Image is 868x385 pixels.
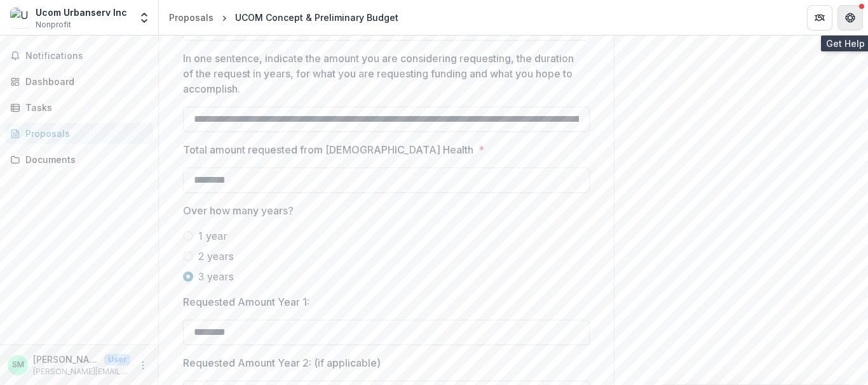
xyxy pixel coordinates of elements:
[164,8,403,27] nav: breadcrumb
[183,51,582,96] p: In one sentence, indicate the amount you are considering requesting, the duration of the request ...
[135,358,151,373] button: More
[25,127,143,140] div: Proposals
[164,8,219,27] a: Proposals
[235,11,398,24] div: UCOM Concept & Preliminary Budget
[198,228,227,244] span: 1 year
[198,269,234,284] span: 3 years
[183,355,381,370] p: Requested Amount Year 2: (if applicable)
[5,46,153,66] button: Notifications
[10,8,31,28] img: Ucom Urbanserv Inc
[5,149,153,170] a: Documents
[183,142,473,157] p: Total amount requested from [DEMOGRAPHIC_DATA] Health
[183,294,309,310] p: Requested Amount Year 1:
[169,11,214,24] div: Proposals
[807,5,832,30] button: Partners
[33,366,130,377] p: [PERSON_NAME][EMAIL_ADDRESS][DOMAIN_NAME]
[25,101,143,114] div: Tasks
[5,123,153,144] a: Proposals
[25,51,148,62] span: Notifications
[25,75,143,88] div: Dashboard
[36,19,71,30] span: Nonprofit
[135,5,153,30] button: Open entity switcher
[198,249,234,264] span: 2 years
[5,71,153,92] a: Dashboard
[5,97,153,118] a: Tasks
[25,153,143,166] div: Documents
[104,354,130,365] p: User
[36,6,127,19] div: Ucom Urbanserv Inc
[12,361,24,369] div: Sara Mitchell
[837,5,863,30] button: Get Help
[33,353,99,366] p: [PERSON_NAME]
[183,203,294,218] p: Over how many years?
